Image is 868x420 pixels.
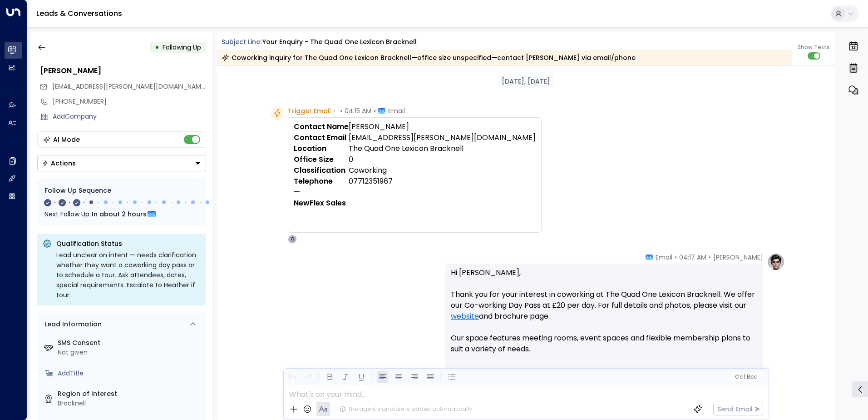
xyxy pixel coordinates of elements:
[42,159,76,167] div: Actions
[294,154,334,165] strong: Office Size
[333,106,335,115] span: •
[44,209,199,219] div: Next Follow Up:
[58,338,202,348] label: SMS Consent
[53,135,80,144] div: AI Mode
[340,405,472,413] div: The agent signature is added automatically
[340,106,342,115] span: •
[37,155,206,171] button: Actions
[388,106,405,115] span: Email
[294,132,346,143] strong: Contact Email
[53,112,206,121] div: AddCompany
[286,371,298,383] button: Undo
[735,374,756,380] span: Cc Bcc
[288,235,297,244] div: O
[744,374,745,380] span: |
[679,253,706,262] span: 04:17 AM
[58,348,202,357] div: Not given
[294,187,300,197] strong: —
[349,121,536,132] td: [PERSON_NAME]
[222,37,261,46] span: Subject Line:
[451,311,479,322] a: website
[52,82,207,91] span: [EMAIL_ADDRESS][PERSON_NAME][DOMAIN_NAME]
[58,389,202,399] label: Region of Interest
[709,253,711,262] span: •
[349,132,536,143] td: [EMAIL_ADDRESS][PERSON_NAME][DOMAIN_NAME]
[288,106,331,115] span: Trigger Email
[222,53,636,62] div: Coworking inquiry for The Quad One Lexicon Bracknell—office size unspecified—contact [PERSON_NAME...
[56,239,201,248] p: Qualification Status
[163,43,201,52] span: Following Up
[37,155,206,171] div: Button group with a nested menu
[41,320,102,329] div: Lead Information
[44,186,199,195] div: Follow Up Sequence
[374,106,376,115] span: •
[349,143,536,154] td: The Quad One Lexicon Bracknell
[767,253,785,271] img: profile-logo.png
[345,106,371,115] span: 04:15 AM
[675,253,677,262] span: •
[40,65,206,76] div: [PERSON_NAME]
[155,39,159,55] div: •
[294,165,345,175] strong: Classification
[58,399,202,408] div: Bracknell
[713,253,763,262] span: [PERSON_NAME]
[294,143,326,154] strong: Location
[798,43,830,51] span: Show Texts
[56,250,201,300] div: Lead unclear on intent — needs clarification whether they want a coworking day pass or to schedul...
[58,369,202,378] div: AddTitle
[53,97,206,106] div: [PHONE_NUMBER]
[294,121,349,132] strong: Contact Name
[36,8,122,19] a: Leads & Conversations
[52,82,206,91] span: alex.e.parry@gmail.com
[349,176,536,187] td: 07712351967
[656,253,672,262] span: Email
[294,176,333,186] strong: Telephone
[92,209,147,219] span: In about 2 hours
[349,165,536,176] td: Coworking
[294,198,346,208] strong: NewFlex Sales
[302,371,314,383] button: Redo
[262,37,417,47] div: Your enquiry - The Quad One Lexicon Bracknell
[731,373,760,381] button: Cc|Bcc
[349,154,536,165] td: 0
